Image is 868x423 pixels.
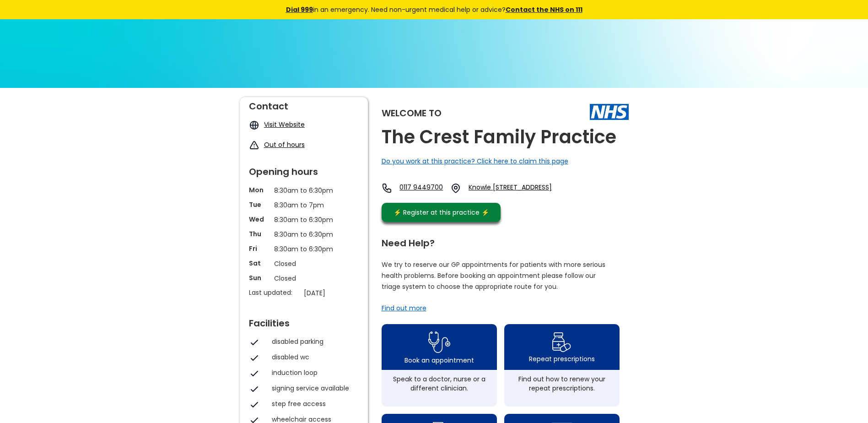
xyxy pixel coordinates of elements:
div: Repeat prescriptions [529,354,595,363]
div: disabled parking [272,337,354,346]
p: Tue [249,200,270,209]
p: 8:30am to 6:30pm [274,244,334,254]
p: Closed [274,273,334,283]
a: Out of hours [264,140,305,149]
a: Do you work at this practice? Click here to claim this page [382,157,568,166]
a: Dial 999 [286,5,313,14]
img: exclamation icon [249,140,259,151]
p: [DATE] [304,288,363,298]
div: Book an appointment [404,356,474,365]
a: book appointment icon Book an appointmentSpeak to a doctor, nurse or a different clinician. [382,324,497,407]
a: Contact the NHS on 111 [506,5,582,14]
div: induction loop [272,368,354,377]
div: disabled wc [272,352,354,362]
h2: The Crest Family Practice [382,127,616,147]
a: ⚡️ Register at this practice ⚡️ [382,203,501,222]
p: Sat [249,259,270,268]
p: 8:30am to 6:30pm [274,215,334,225]
p: Fri [249,244,270,253]
img: book appointment icon [428,329,450,356]
a: Knowle [STREET_ADDRESS] [469,183,555,194]
div: Contact [249,97,359,111]
div: Welcome to [382,108,442,118]
p: We try to reserve our GP appointments for patients with more serious health problems. Before book... [382,259,606,292]
a: Visit Website [264,120,305,129]
p: Thu [249,229,270,239]
div: ⚡️ Register at this practice ⚡️ [389,207,494,217]
a: repeat prescription iconRepeat prescriptionsFind out how to renew your repeat prescriptions. [504,324,620,407]
img: telephone icon [382,183,393,194]
div: in an emergency. Need non-urgent medical help or advice? [224,5,645,15]
div: step free access [272,399,354,408]
p: Last updated: [249,288,299,297]
p: 8:30am to 6:30pm [274,229,334,239]
div: Need Help? [382,234,620,248]
div: Find out how to renew your repeat prescriptions. [509,374,615,393]
img: practice location icon [450,183,461,194]
p: Sun [249,273,270,282]
a: 0117 9449700 [399,183,443,194]
div: Speak to a doctor, nurse or a different clinician. [386,374,492,393]
p: 8:30am to 7pm [274,200,334,210]
p: Wed [249,215,270,224]
a: Find out more [382,304,426,313]
p: Closed [274,259,334,269]
div: Opening hours [249,163,359,176]
img: The NHS logo [590,104,629,119]
div: Facilities [249,314,359,328]
img: globe icon [249,120,259,130]
p: Mon [249,185,270,195]
img: repeat prescription icon [552,330,571,354]
p: 8:30am to 6:30pm [274,185,334,195]
div: signing service available [272,384,354,393]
